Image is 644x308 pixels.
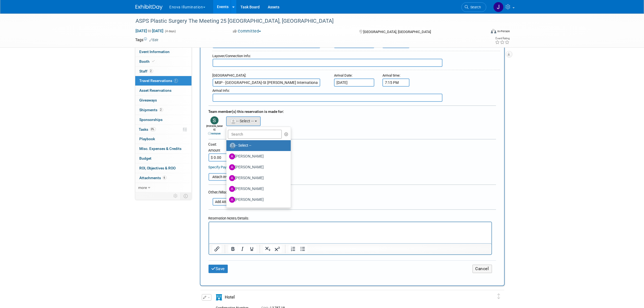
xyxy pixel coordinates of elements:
img: A.jpg [229,197,235,203]
a: Search [461,2,486,12]
span: 2 [149,69,153,73]
span: Playbook [140,137,155,141]
div: Amount [209,148,248,153]
img: A.jpg [229,153,235,159]
i: Click and drag to move item [498,294,500,299]
button: Committed [231,28,263,34]
span: (4 days) [165,30,176,33]
span: Travel Reservations [140,78,178,83]
a: Booth [135,57,191,66]
span: Booth [140,59,156,64]
a: Playbook [135,134,191,144]
span: Hotel [225,295,235,300]
div: Event Format [454,28,510,36]
label: [PERSON_NAME] [229,185,286,193]
a: Event Information [135,47,191,57]
span: 1 [174,79,178,83]
label: [PERSON_NAME] [229,163,286,172]
div: Other/Misc. Attachments: [209,189,252,196]
span: [GEOGRAPHIC_DATA] [213,73,246,77]
td: Personalize Event Tab Strip [171,192,181,199]
td: Toggle Event Tabs [180,192,191,199]
img: S.jpg [210,116,219,124]
label: [PERSON_NAME] [229,206,286,215]
span: 2 [159,108,163,112]
small: : [213,89,230,93]
span: Arrival Date [334,73,352,77]
button: -- Select -- [226,116,261,126]
span: more [138,185,147,190]
a: more [135,183,191,192]
span: Tasks [139,127,156,132]
div: In-Person [497,29,510,33]
button: Italic [237,245,247,253]
i: Hotel [216,294,222,300]
button: Save [209,265,228,273]
button: Bold [228,245,237,253]
span: Event Information [140,50,170,54]
span: Attachments [140,176,167,180]
span: Arrival time [382,73,399,77]
label: [PERSON_NAME] [229,152,286,161]
small: : [334,73,352,77]
button: Insert/edit link [212,245,222,253]
a: remove [208,132,221,135]
a: Asset Reservations [135,86,191,95]
button: Numbered list [288,245,298,253]
img: A.jpg [229,164,235,170]
span: -- Select -- [230,119,254,123]
label: [PERSON_NAME] [229,195,286,204]
div: Reservation Notes/Details: [209,214,492,221]
span: 0% [150,127,156,131]
span: ROI, Objectives & ROO [140,166,176,170]
small: : [213,73,246,77]
span: Layover/Connection Info [213,54,250,58]
button: Bullet list [298,245,307,253]
a: Specify Payment Details [209,165,246,169]
a: Sponsorships [135,115,191,124]
button: Subscript [263,245,272,253]
span: Sponsorships [140,117,163,122]
div: Event Rating [495,37,510,40]
a: Edit [150,38,158,42]
div: ASPS Plastic Surgery The Meeting 25 [GEOGRAPHIC_DATA], [GEOGRAPHIC_DATA] [134,16,478,26]
span: to [147,29,152,33]
a: Shipments2 [135,105,191,115]
img: Format-Inperson.png [491,29,496,33]
small: : [382,73,400,77]
img: Jordyn Kaufer [493,2,504,12]
span: Shipments [140,108,163,112]
span: Asset Reservations [140,88,172,93]
span: Misc. Expenses & Credits [140,146,182,151]
a: Attachments6 [135,173,191,183]
input: Search [228,130,282,139]
a: Tasks0% [135,125,191,134]
td: Tags [136,37,158,42]
small: : [213,54,251,58]
span: Budget [140,156,152,160]
a: Travel Reservations1 [135,76,191,86]
span: Search [469,5,481,9]
label: -- Select -- [229,141,286,150]
span: Giveaways [140,98,157,102]
span: Arrival Info [213,89,229,93]
span: Staff [140,69,153,73]
span: [DATE] [DATE] [136,28,164,33]
a: ROI, Objectives & ROO [135,163,191,173]
label: [PERSON_NAME] [229,174,286,182]
a: Staff2 [135,67,191,76]
span: 6 [163,176,167,180]
div: Team member(s) this reservation is made for: [209,107,496,115]
button: Superscript [272,245,282,253]
i: Booth reservation complete [152,60,155,63]
a: Budget [135,154,191,163]
img: ExhibitDay [136,5,163,10]
img: A.jpg [229,175,235,181]
button: Underline [247,245,256,253]
img: Unassigned-User-Icon.png [230,143,236,149]
iframe: Rich Text Area [209,222,491,243]
button: Cancel [473,265,492,273]
a: Misc. Expenses & Credits [135,144,191,153]
a: Giveaways [135,96,191,105]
